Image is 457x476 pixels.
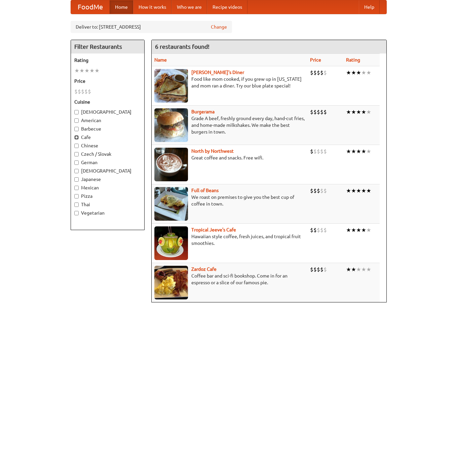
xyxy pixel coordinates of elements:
[154,76,305,89] p: Food like mom cooked, if you grew up in [US_STATE] and mom ran a diner. Try our blue plate special!
[320,148,323,155] li: $
[89,67,94,74] li: ★
[313,226,317,234] li: $
[74,118,79,123] input: American
[323,108,327,116] li: $
[155,43,210,50] ng-pluralize: 6 restaurants found!
[154,272,305,286] p: Coffee bar and sci-fi bookshop. Come in for an espresso or a slice of our famous pie.
[351,187,356,194] li: ★
[74,193,141,199] label: Pizza
[74,201,141,208] label: Thai
[71,40,144,53] h4: Filter Restaurants
[313,266,317,273] li: $
[351,108,356,116] li: ★
[74,160,79,165] input: German
[361,69,366,76] li: ★
[74,211,79,215] input: Vegetarian
[366,266,371,273] li: ★
[154,194,305,207] p: We roast on premises to give you the best cup of coffee in town.
[74,168,141,174] label: [DEMOGRAPHIC_DATA]
[320,69,323,76] li: $
[94,67,100,74] li: ★
[110,0,133,14] a: Home
[361,187,366,194] li: ★
[361,148,366,155] li: ★
[356,266,361,273] li: ★
[361,226,366,234] li: ★
[154,148,188,181] img: north.jpg
[317,69,320,76] li: $
[154,69,188,103] img: sallys.jpg
[366,187,371,194] li: ★
[74,78,141,84] h5: Price
[74,210,141,216] label: Vegetarian
[310,148,313,155] li: $
[323,69,327,76] li: $
[74,203,79,207] input: Thai
[74,57,141,64] h5: Rating
[191,70,244,75] a: [PERSON_NAME]'s Diner
[356,148,361,155] li: ★
[366,108,371,116] li: ★
[361,108,366,116] li: ★
[74,127,79,131] input: Barbecue
[154,57,167,63] a: Name
[74,88,78,95] li: $
[74,177,79,182] input: Japanese
[74,144,79,148] input: Chinese
[191,188,219,193] a: Full of Beans
[346,266,351,273] li: ★
[320,226,323,234] li: $
[74,99,141,105] h5: Cuisine
[74,159,141,166] label: German
[317,148,320,155] li: $
[71,21,232,33] div: Deliver to: [STREET_ADDRESS]
[154,115,305,135] p: Grade A beef, freshly ground every day, hand-cut fries, and home-made milkshakes. We make the bes...
[310,69,313,76] li: $
[154,187,188,221] img: beans.jpg
[74,184,141,191] label: Mexican
[191,148,234,154] b: North by Northwest
[317,226,320,234] li: $
[366,226,371,234] li: ★
[74,194,79,198] input: Pizza
[323,226,327,234] li: $
[320,187,323,194] li: $
[154,233,305,247] p: Hawaiian style coffee, fresh juices, and tropical fruit smoothies.
[346,57,360,63] a: Rating
[74,176,141,183] label: Japanese
[74,152,79,156] input: Czech / Slovak
[317,108,320,116] li: $
[310,226,313,234] li: $
[74,142,141,149] label: Chinese
[320,108,323,116] li: $
[351,226,356,234] li: ★
[313,148,317,155] li: $
[313,69,317,76] li: $
[323,266,327,273] li: $
[317,187,320,194] li: $
[191,109,215,114] a: Burgerama
[207,0,247,14] a: Recipe videos
[310,266,313,273] li: $
[191,227,236,232] a: Tropical Jeeve's Cafe
[346,226,351,234] li: ★
[74,117,141,124] label: American
[88,88,91,95] li: $
[154,108,188,142] img: burgerama.jpg
[356,108,361,116] li: ★
[351,69,356,76] li: ★
[81,88,84,95] li: $
[74,169,79,173] input: [DEMOGRAPHIC_DATA]
[154,266,188,299] img: zardoz.jpg
[346,108,351,116] li: ★
[74,109,141,115] label: [DEMOGRAPHIC_DATA]
[356,226,361,234] li: ★
[323,187,327,194] li: $
[191,266,217,272] a: Zardoz Cafe
[310,108,313,116] li: $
